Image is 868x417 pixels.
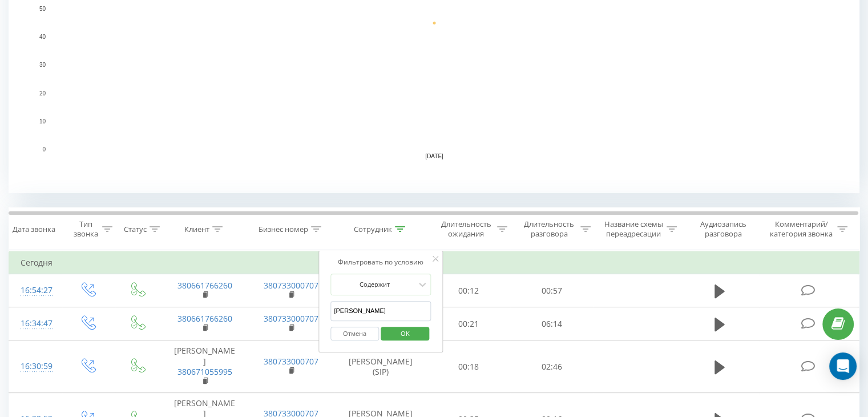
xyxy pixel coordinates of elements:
[177,313,232,324] a: 380661766260
[330,256,431,268] div: Фильтровать по условию
[21,312,51,335] div: 16:34:47
[427,340,510,393] td: 00:18
[690,219,757,239] div: Аудиозапись разговора
[334,340,427,393] td: [PERSON_NAME] (SIP)
[510,340,593,393] td: 02:46
[21,355,51,378] div: 16:30:59
[72,219,99,239] div: Тип звонка
[604,219,664,239] div: Название схемы переадресации
[330,301,431,321] input: Введите значение
[510,274,593,307] td: 00:57
[354,224,392,234] div: Сотрудник
[39,62,46,69] text: 30
[39,6,46,12] text: 50
[389,324,421,342] span: OK
[9,251,859,274] td: Сегодня
[39,90,46,97] text: 20
[184,224,209,234] div: Клиент
[162,340,248,393] td: [PERSON_NAME]
[330,327,379,341] button: Отмена
[39,34,46,40] text: 40
[438,219,495,239] div: Длительность ожидания
[177,280,232,291] a: 380661766260
[520,219,578,239] div: Длительность разговора
[381,327,429,341] button: OK
[124,224,147,234] div: Статус
[768,219,834,239] div: Комментарий/категория звонка
[259,224,308,234] div: Бизнес номер
[42,146,46,153] text: 0
[829,352,857,380] div: Open Intercom Messenger
[264,313,318,324] a: 380733000707
[510,307,593,340] td: 06:14
[21,279,51,302] div: 16:54:27
[177,366,232,377] a: 380671055995
[264,280,318,291] a: 380733000707
[427,274,510,307] td: 00:12
[425,153,443,159] text: [DATE]
[427,307,510,340] td: 00:21
[39,118,46,125] text: 10
[264,356,318,367] a: 380733000707
[13,224,55,234] div: Дата звонка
